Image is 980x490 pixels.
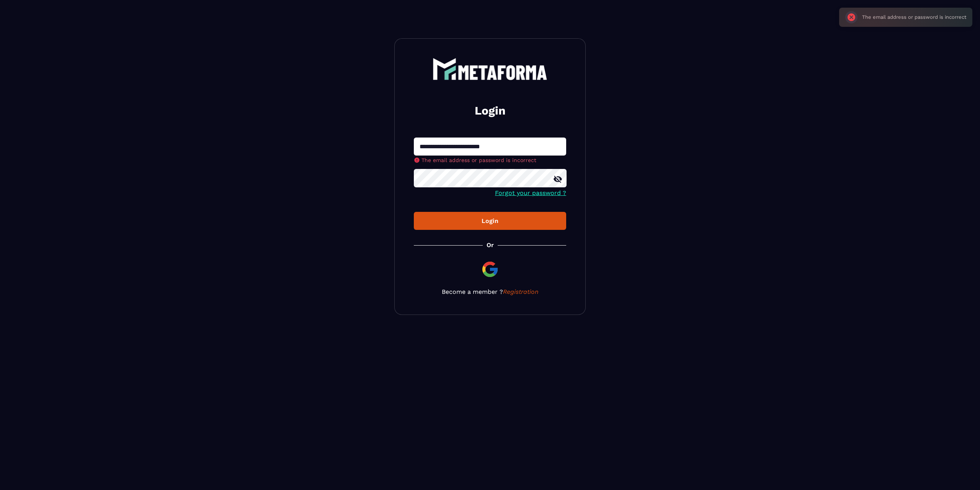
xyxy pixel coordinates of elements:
a: Registration [503,288,539,295]
p: Or [487,241,494,249]
img: google [481,260,499,279]
p: Become a member ? [414,288,566,295]
div: Login [420,217,560,225]
span: The email address or password is incorrect [421,157,536,163]
a: logo [414,58,566,80]
a: Forgot your password ? [495,189,566,197]
h2: Login [423,103,557,118]
img: logo [433,58,547,80]
button: Login [414,212,566,230]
